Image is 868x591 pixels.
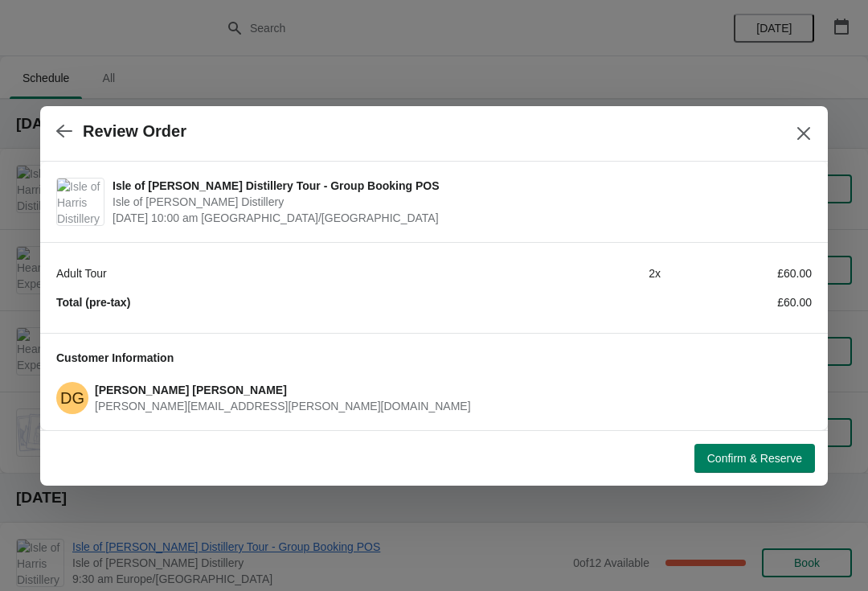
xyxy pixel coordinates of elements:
span: Dan [56,382,88,414]
span: [PERSON_NAME][EMAIL_ADDRESS][PERSON_NAME][DOMAIN_NAME] [95,400,471,412]
div: £60.00 [661,294,812,310]
span: [DATE] 10:00 am [GEOGRAPHIC_DATA]/[GEOGRAPHIC_DATA] [113,210,804,226]
span: Isle of [PERSON_NAME] Distillery Tour - Group Booking POS [113,178,804,194]
span: [PERSON_NAME] [PERSON_NAME] [95,384,287,396]
button: Confirm & Reserve [694,444,815,473]
div: 2 x [510,265,661,281]
span: Isle of [PERSON_NAME] Distillery [113,194,804,210]
text: DG [60,389,84,407]
div: £60.00 [661,265,812,281]
div: Adult Tour [56,265,510,281]
h2: Review Order [83,122,186,141]
span: Confirm & Reserve [707,452,802,465]
span: Customer Information [56,351,174,364]
img: Isle of Harris Distillery Tour - Group Booking POS | Isle of Harris Distillery | September 8 | 10... [57,179,104,225]
strong: Total (pre-tax) [56,296,130,309]
button: Close [789,119,818,148]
